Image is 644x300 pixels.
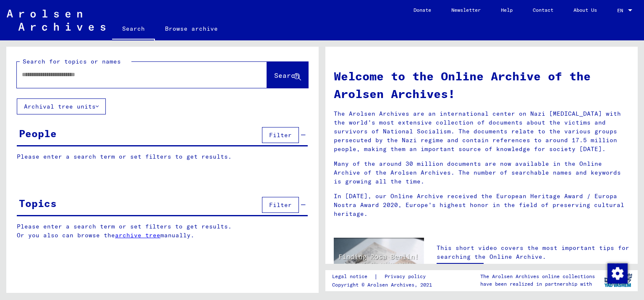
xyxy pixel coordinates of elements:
[332,281,436,289] p: Copyright © Arolsen Archives, 2021
[17,98,106,114] button: Archival tree units
[332,272,374,281] a: Legal notice
[262,127,299,143] button: Filter
[480,280,595,288] p: have been realized in partnership with
[480,273,595,280] p: The Arolsen Archives online collections
[269,201,292,209] span: Filter
[437,244,629,261] p: This short video covers the most important tips for searching the Online Archive.
[334,238,424,287] img: video.jpg
[267,62,308,88] button: Search
[112,19,155,40] a: Search
[334,109,629,154] p: The Arolsen Archives are an international center on Nazi [MEDICAL_DATA] with the world’s most ext...
[19,196,57,211] div: Topics
[19,126,57,141] div: People
[7,10,105,31] img: Arolsen_neg.svg
[378,272,436,281] a: Privacy policy
[334,192,629,218] p: In [DATE], our Online Archive received the European Heritage Award / Europa Nostra Award 2020, Eu...
[274,71,299,80] span: Search
[617,8,626,13] span: EN
[437,263,484,280] a: Open video
[602,270,634,291] img: yv_logo.png
[607,263,628,284] img: Change consent
[17,152,308,161] p: Please enter a search term or set filters to get results.
[115,231,160,239] a: archive tree
[262,197,299,213] button: Filter
[334,159,629,186] p: Many of the around 30 million documents are now available in the Online Archive of the Arolsen Ar...
[23,58,121,65] mat-label: Search for topics or names
[155,19,228,39] a: Browse archive
[17,222,308,240] p: Please enter a search term or set filters to get results. Or you also can browse the manually.
[269,131,292,139] span: Filter
[334,67,629,103] h1: Welcome to the Online Archive of the Arolsen Archives!
[332,272,436,281] div: |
